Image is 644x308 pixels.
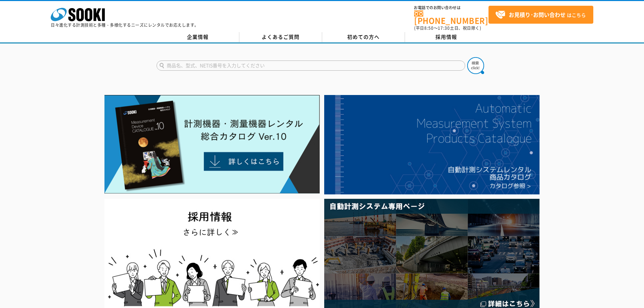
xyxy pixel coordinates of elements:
[239,32,322,42] a: よくあるご質問
[495,10,586,20] span: はこちら
[509,10,566,19] strong: お見積り･お問い合わせ
[488,6,593,24] a: お見積り･お問い合わせはこちら
[157,32,239,42] a: 企業情報
[424,25,434,31] span: 8:50
[414,25,481,31] span: (平日 ～ 土日、祝日除く)
[347,33,380,41] span: 初めての方へ
[104,95,320,194] img: Catalog Ver10
[467,57,484,74] img: btn_search.png
[414,10,488,24] a: [PHONE_NUMBER]
[414,6,488,10] span: お電話でのお問い合わせは
[405,32,488,42] a: 採用情報
[322,32,405,42] a: 初めての方へ
[157,61,465,71] input: 商品名、型式、NETIS番号を入力してください
[324,95,540,194] img: 自動計測システムカタログ
[438,25,450,31] span: 17:30
[51,23,199,27] p: 日々進化する計測技術と多種・多様化するニーズにレンタルでお応えします。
